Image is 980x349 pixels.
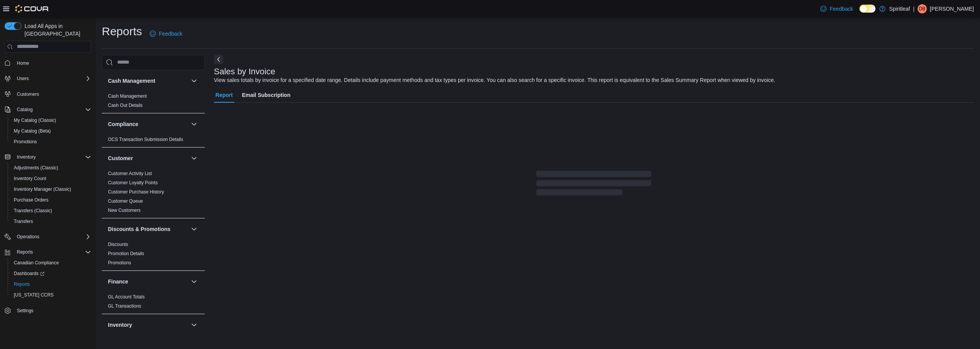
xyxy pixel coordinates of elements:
span: My Catalog (Classic) [14,117,56,123]
button: Users [14,74,32,83]
a: Home [14,59,32,68]
h3: Customer [108,154,133,162]
span: Customer Activity List [108,170,152,177]
button: Next [214,55,223,64]
span: Customer Queue [108,198,143,204]
a: OCS Transaction Submission Details [108,137,183,142]
a: GL Transactions [108,303,141,309]
span: Users [14,74,91,83]
span: Inventory Count [11,174,91,183]
span: Settings [14,306,91,315]
h3: Sales by Invoice [214,67,275,76]
p: | [913,4,915,13]
h3: Inventory [108,321,132,329]
a: [US_STATE] CCRS [11,290,57,300]
span: Reports [14,281,30,287]
span: Operations [17,234,39,240]
button: Transfers [8,216,94,227]
span: Operations [14,232,91,241]
span: Inventory [17,154,36,160]
div: Discounts & Promotions [102,240,205,270]
input: Dark Mode [859,5,875,13]
span: My Catalog (Beta) [11,126,91,136]
span: Reports [11,280,91,289]
button: My Catalog (Beta) [8,126,94,136]
span: Reports [17,249,33,255]
div: Cash Management [102,92,205,113]
span: Catalog [17,107,33,113]
button: Inventory [108,321,188,329]
span: Adjustments (Classic) [11,163,91,172]
span: Settings [17,308,33,314]
span: Transfers (Classic) [11,206,91,215]
a: Transfers [11,217,36,226]
button: Compliance [108,120,188,128]
a: Feedback [817,1,856,16]
span: Transfers (Classic) [14,208,52,214]
a: Transfers (Classic) [11,206,55,215]
span: Customers [17,91,39,97]
a: Promotion Details [108,251,144,256]
h3: Compliance [108,120,138,128]
span: Inventory Manager (Classic) [14,186,71,192]
span: Washington CCRS [11,290,91,300]
img: Cova [15,5,49,13]
a: My Catalog (Classic) [11,116,59,125]
button: Customer [189,154,199,163]
button: Catalog [2,104,94,115]
span: My Catalog (Classic) [11,116,91,125]
button: Compliance [189,120,199,129]
button: Adjustments (Classic) [8,162,94,173]
button: [US_STATE] CCRS [8,290,94,300]
button: Inventory [189,320,199,329]
span: GL Account Totals [108,294,145,300]
span: Loading [536,172,651,197]
button: Inventory [2,152,94,162]
h1: Reports [102,24,142,39]
h3: Finance [108,278,128,285]
span: Customers [14,89,91,99]
span: Inventory [14,152,91,162]
button: Home [2,57,94,69]
button: Transfers (Classic) [8,205,94,216]
span: Customer Purchase History [108,189,164,195]
button: Discounts & Promotions [108,225,188,233]
button: Reports [8,279,94,290]
span: My Catalog (Beta) [14,128,51,134]
a: Customers [14,90,42,99]
span: Customer Loyalty Points [108,180,158,186]
span: Email Subscription [242,87,291,103]
a: Settings [14,306,36,315]
span: Cash Out Details [108,102,143,108]
button: Users [2,73,94,84]
a: GL Account Totals [108,294,145,300]
span: Transfers [14,218,33,224]
button: Inventory Manager (Classic) [8,184,94,195]
span: Dashboards [11,269,91,278]
span: Canadian Compliance [11,258,91,267]
a: Inventory Count [11,174,49,183]
button: Customer [108,154,188,162]
span: Load All Apps in [GEOGRAPHIC_DATA] [21,22,91,38]
p: [PERSON_NAME] [930,4,974,13]
button: Finance [189,277,199,286]
span: GL Transactions [108,303,141,309]
span: Promotions [108,260,131,266]
a: Customer Purchase History [108,189,164,195]
button: Catalog [14,105,36,114]
p: Spiritleaf [889,4,910,13]
button: Settings [2,305,94,316]
span: [US_STATE] CCRS [14,292,54,298]
div: Delaney B [918,4,927,13]
span: DB [919,4,926,13]
a: Dashboards [11,269,47,278]
button: Reports [2,247,94,257]
span: Purchase Orders [14,197,49,203]
span: Feedback [159,30,182,38]
div: View sales totals by invoice for a specified date range. Details include payment methods and tax ... [214,76,775,84]
span: Users [17,75,29,82]
div: Finance [102,292,205,314]
span: Dashboards [14,270,44,277]
a: Adjustments (Classic) [11,163,61,172]
button: Discounts & Promotions [189,224,199,234]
